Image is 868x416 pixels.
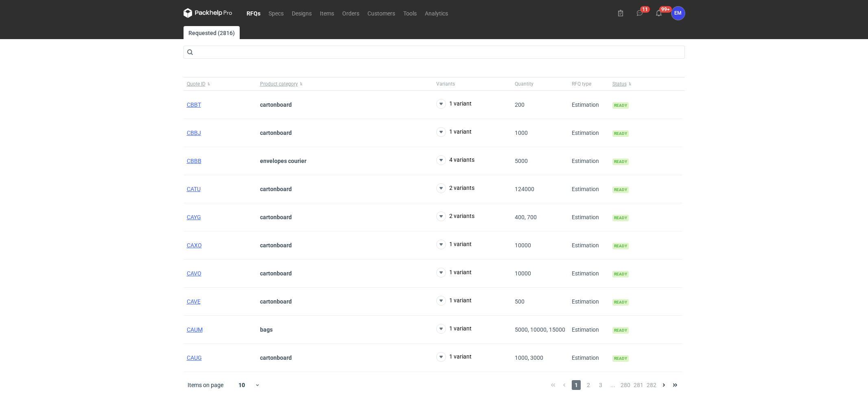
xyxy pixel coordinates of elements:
a: Requested (2816) [184,26,240,39]
a: CAUG [187,354,202,361]
span: Variants [436,81,455,87]
span: Ready [612,158,629,165]
strong: cartonboard [260,270,292,277]
div: Estimation [568,91,609,119]
div: Estimation [568,147,609,175]
div: Estimation [568,203,609,231]
span: 1 [572,380,581,390]
span: RFQ type [572,81,591,87]
a: RFQs [243,8,265,18]
span: 500 [515,298,525,305]
button: Status [609,77,682,90]
a: CBBB [187,158,201,164]
span: Ready [612,243,629,249]
strong: cartonboard [260,214,292,220]
div: Estimation [568,344,609,372]
a: CATU [187,186,201,192]
button: Quote ID [184,77,257,90]
div: Estimation [568,260,609,288]
span: 282 [647,380,656,390]
span: 400, 700 [515,214,537,220]
a: CAYG [187,214,201,220]
strong: cartonboard [260,354,292,361]
button: Product category [257,77,433,90]
a: Orders [338,8,363,18]
span: 200 [515,101,525,108]
div: Ewelina Macek [671,7,685,20]
strong: bags [260,326,273,333]
a: CAUM [187,326,203,333]
strong: cartonboard [260,298,292,305]
a: Specs [265,8,288,18]
div: Estimation [568,288,609,316]
span: Ready [612,130,629,137]
button: 2 variants [436,211,474,221]
div: Estimation [568,316,609,344]
span: 5000, 10000, 15000 [515,326,565,333]
a: Designs [288,8,316,18]
span: Quote ID [187,81,206,87]
button: 1 variant [436,296,472,306]
span: 280 [621,380,630,390]
span: 124000 [515,186,534,192]
button: 99+ [652,7,665,20]
a: CAXO [187,242,202,249]
a: Analytics [421,8,452,18]
div: Estimation [568,175,609,203]
a: CBBJ [187,130,201,136]
span: Quantity [515,81,533,87]
span: 5000 [515,158,528,164]
span: Status [612,81,627,87]
span: Items on page [188,381,223,389]
span: Ready [612,187,629,193]
button: 1 variant [436,240,472,249]
div: Estimation [568,231,609,260]
button: 1 variant [436,352,472,362]
span: Ready [612,215,629,221]
strong: envelopes courier [260,158,306,164]
a: CBBT [187,101,201,108]
span: 1000 [515,130,528,136]
a: CAVE [187,298,201,305]
span: 3 [596,380,605,390]
button: EM [671,7,685,20]
span: 281 [634,380,643,390]
a: Customers [363,8,399,18]
strong: cartonboard [260,186,292,192]
a: Tools [399,8,421,18]
span: 1000, 3000 [515,354,543,361]
strong: cartonboard [260,130,292,136]
button: 2 variants [436,183,474,193]
div: 10 [229,379,255,391]
button: 11 [633,7,646,20]
span: Ready [612,271,629,277]
button: 1 variant [436,127,472,137]
span: ... [608,380,617,390]
span: Ready [612,299,629,306]
a: CAVO [187,270,201,277]
div: Estimation [568,119,609,147]
span: Ready [612,327,629,334]
button: 1 variant [436,268,472,277]
strong: cartonboard [260,101,292,108]
span: Ready [612,355,629,362]
strong: cartonboard [260,242,292,249]
button: 4 variants [436,155,474,165]
span: 10000 [515,270,531,277]
span: Product category [260,81,298,87]
span: 10000 [515,242,531,249]
a: Items [316,8,338,18]
span: Ready [612,102,629,109]
button: 1 variant [436,324,472,334]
